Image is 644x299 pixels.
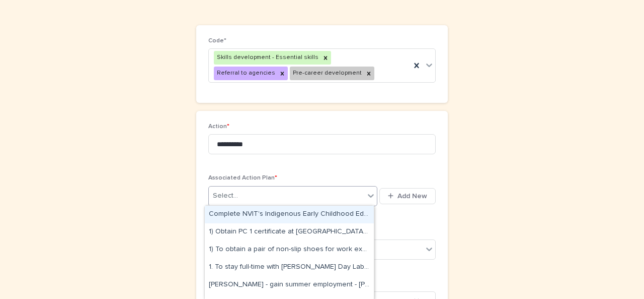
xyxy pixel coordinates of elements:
[205,223,374,241] div: 1) Obtain PC 1 certificate at Coast Mountain College August-March 2) Work experience with Sodexo ...
[208,175,277,181] span: Associated Action Plan
[205,259,374,276] div: 1. To stay full-time with Bill Boltons Day Labour team 2. Community lead programs 3. Obtain Class...
[208,38,226,44] span: Code*
[213,191,238,201] div: Select...
[208,124,229,130] span: Action
[205,206,374,223] div: Complete NVIT's Indigenous Early Childhood Education Certificate Program. - Faye Payne - Sep 3rd,...
[205,241,374,259] div: 1) To obtain a pair of non-slip shoes for work experience with Sodexo. - Danielle Seymour - May 3...
[214,67,277,80] div: Referral to agencies
[205,276,374,294] div: Aaron - gain summer employment - Aaron Robinson - Jul 5th, 2021
[290,67,363,80] div: Pre-career development
[214,51,320,65] div: Skills development - Essential skills
[379,188,436,204] button: Add New
[397,193,427,200] span: Add New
